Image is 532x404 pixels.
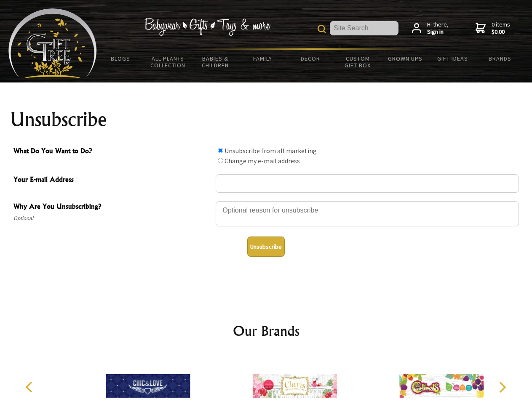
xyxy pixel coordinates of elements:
[239,50,287,67] a: Family
[427,21,449,36] span: Hi there,
[286,50,334,67] a: Decor
[429,50,476,67] a: Gift Ideas
[13,201,211,213] span: Why Are You Unsubscribing?
[225,157,300,165] label: Change my e-mail address
[412,21,449,36] a: Hi there,Sign in
[493,378,511,396] button: Next
[13,213,211,223] span: Optional
[13,174,211,186] span: Your E-mail Address
[330,21,398,35] input: Site Search
[97,50,144,67] a: BLOGS
[427,28,449,36] strong: Sign in
[318,25,326,33] img: product search
[476,50,524,67] a: Brands
[13,146,211,158] span: What Do You Want to Do?
[476,21,510,36] a: 0 items$0.00
[334,50,382,74] a: Custom Gift Box
[218,148,223,153] input: What Do You Want to Do?
[492,21,510,36] span: 0 items
[216,174,519,193] input: Your E-mail Address
[218,158,223,163] input: What Do You Want to Do?
[192,50,239,74] a: Babies & Children
[247,237,285,257] button: Unsubscribe
[10,109,522,130] h1: Unsubscribe
[492,28,510,36] strong: $0.00
[381,50,429,67] a: Grown Ups
[144,18,270,36] img: Babywear - Gifts - Toys & more
[21,378,40,396] button: Previous
[216,201,519,226] textarea: Why Are You Unsubscribing?
[8,8,97,78] img: Babyware - Gifts - Toys and more...
[17,321,516,341] h2: Our Brands
[225,146,317,155] label: Unsubscribe from all marketing
[144,50,192,74] a: All Plants Collection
